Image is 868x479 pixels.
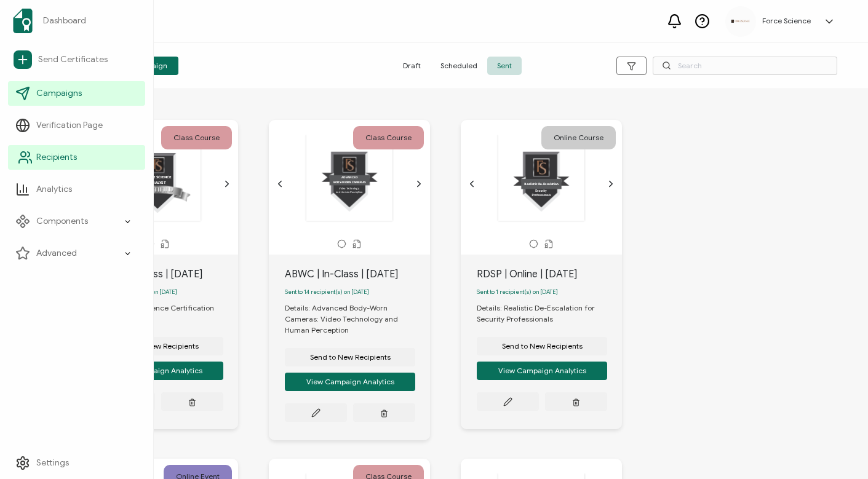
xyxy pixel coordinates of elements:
[477,267,622,282] div: RDSP | Online | [DATE]
[606,179,616,189] ion-icon: chevron forward outline
[36,87,82,100] span: Campaigns
[36,457,69,469] span: Settings
[8,4,145,38] a: Dashboard
[8,113,145,138] a: Verification Page
[43,15,86,27] span: Dashboard
[285,288,369,296] span: Sent to 14 recipient(s) on [DATE]
[467,179,477,189] ion-icon: chevron back outline
[36,151,77,164] span: Recipients
[285,303,430,336] div: Details: Advanced Body-Worn Cameras: Video Technology and Human Perception
[353,126,424,149] div: Class Course
[487,57,522,75] span: Sent
[431,57,487,75] span: Scheduled
[8,46,145,74] a: Send Certificates
[36,119,103,132] span: Verification Page
[653,57,837,75] input: Search
[731,20,750,23] img: d96c2383-09d7-413e-afb5-8f6c84c8c5d6.png
[806,420,868,479] iframe: Chat Widget
[285,348,415,366] button: Send to New Recipients
[285,373,415,391] button: View Campaign Analytics
[8,145,145,170] a: Recipients
[93,362,223,380] button: View Campaign Analytics
[13,9,33,33] img: sertifier-logomark-colored.svg
[93,303,238,325] div: Details: Force Science Certification Course
[285,267,430,282] div: ABWC | In-Class | [DATE]
[762,17,811,25] h5: Force Science
[477,303,622,325] div: Details: Realistic De-Escalation for Security Professionals
[541,126,616,149] div: Online Course
[414,179,424,189] ion-icon: chevron forward outline
[275,179,285,189] ion-icon: chevron back outline
[8,451,145,475] a: Settings
[93,267,238,282] div: FSCC | In-Class | [DATE]
[222,179,232,189] ion-icon: chevron forward outline
[477,288,558,296] span: Sent to 1 recipient(s) on [DATE]
[36,183,72,196] span: Analytics
[36,247,77,259] span: Advanced
[310,354,391,361] span: Send to New Recipients
[477,337,607,355] button: Send to New Recipients
[502,342,583,350] span: Send to New Recipients
[393,57,431,75] span: Draft
[8,177,145,202] a: Analytics
[161,126,232,149] div: Class Course
[477,362,607,380] button: View Campaign Analytics
[118,342,199,350] span: Send to New Recipients
[8,81,145,106] a: Campaigns
[36,215,88,228] span: Components
[93,337,223,355] button: Send to New Recipients
[38,53,108,66] span: Send Certificates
